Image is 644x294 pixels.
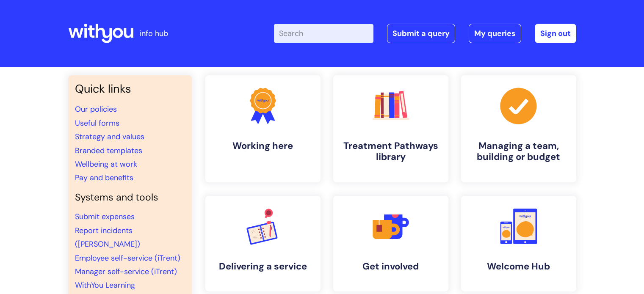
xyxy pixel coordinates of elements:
a: Pay and benefits [75,173,133,183]
a: Report incidents ([PERSON_NAME]) [75,225,140,249]
a: WithYou Learning [75,280,135,290]
a: Welcome Hub [461,196,576,291]
a: Treatment Pathways library [333,75,448,182]
h4: Treatment Pathways library [340,140,442,163]
a: Sign out [535,24,576,43]
a: Our policies [75,104,117,114]
a: Wellbeing at work [75,159,137,169]
p: info hub [140,27,168,40]
h4: Delivering a service [212,261,314,272]
h4: Welcome Hub [468,261,569,272]
a: Employee self-service (iTrent) [75,253,180,263]
a: Manager self-service (iTrent) [75,267,177,277]
a: Delivering a service [205,196,321,291]
div: | - [274,24,576,43]
a: Managing a team, building or budget [461,75,576,182]
a: Submit a query [387,24,455,43]
a: Useful forms [75,118,119,128]
a: Branded templates [75,146,142,156]
a: Get involved [333,196,448,291]
a: Working here [205,75,321,182]
h4: Managing a team, building or budget [468,140,569,163]
a: My queries [469,24,521,43]
h4: Get involved [340,261,442,272]
input: Search [274,24,373,43]
h4: Systems and tools [75,192,185,203]
a: Submit expenses [75,212,135,222]
h3: Quick links [75,82,185,96]
a: Strategy and values [75,132,144,142]
h4: Working here [212,140,314,151]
